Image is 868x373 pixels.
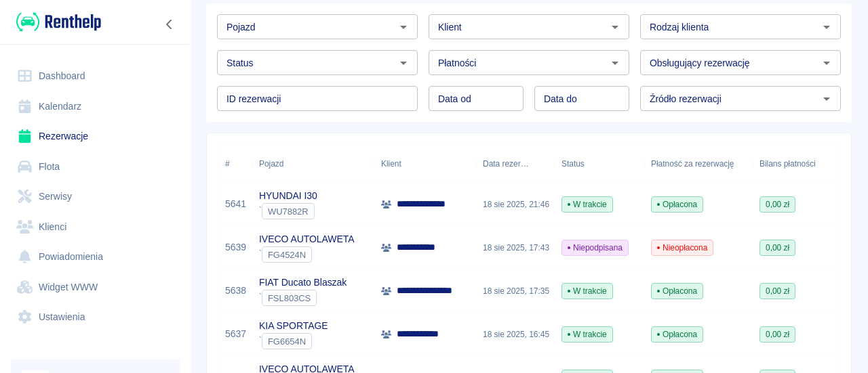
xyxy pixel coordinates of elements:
[259,276,347,290] p: FIAT Ducato Blaszak
[225,145,230,183] div: #
[11,181,180,212] a: Serwisy
[562,328,612,341] span: W trakcie
[652,285,703,297] span: Opłacona
[759,145,816,183] div: Bilans płatności
[262,250,311,260] span: FG4524N
[11,152,180,182] a: Flota
[259,189,317,203] p: HYUNDAI I30
[225,327,246,341] a: 5637
[11,302,180,332] a: Ustawienia
[225,240,246,255] a: 5639
[760,242,795,254] span: 0,00 zł
[259,246,355,263] div: `
[262,336,311,347] span: FG6654N
[562,285,612,297] span: W trakcie
[817,53,836,72] button: Otwórz
[11,272,180,303] a: Widget WWW
[562,242,628,254] span: Niepodpisana
[16,11,101,33] img: Renthelp logo
[651,145,734,183] div: Płatność za rezerwację
[262,293,316,303] span: FSL803CS
[159,16,180,33] button: Zwiń nawigację
[11,212,180,242] a: Klienci
[652,242,713,254] span: Nieopłacona
[644,145,753,183] div: Płatność za rezerwację
[259,232,355,246] p: IVECO AUTOLAWETA
[476,269,555,313] div: 18 sie 2025, 17:35
[476,183,555,226] div: 18 sie 2025, 21:46
[476,145,555,183] div: Data rezerwacji
[760,285,795,297] span: 0,00 zł
[760,198,795,211] span: 0,00 zł
[259,145,283,183] div: Pojazd
[11,61,180,91] a: Dashboard
[606,18,625,37] button: Otwórz
[652,328,703,341] span: Opłacona
[817,89,836,108] button: Otwórz
[760,328,795,341] span: 0,00 zł
[394,53,413,72] button: Otwórz
[652,198,703,211] span: Opłacona
[476,226,555,269] div: 18 sie 2025, 17:43
[561,145,585,183] div: Status
[259,333,328,349] div: `
[483,145,529,183] div: Data rezerwacji
[529,154,548,173] button: Sort
[817,18,836,37] button: Otwórz
[606,53,625,72] button: Otwórz
[262,206,314,217] span: WU7882R
[11,242,180,272] a: Powiadomienia
[252,145,374,183] div: Pojazd
[225,197,246,211] a: 5641
[374,145,476,183] div: Klient
[11,121,180,152] a: Rezerwacje
[259,290,347,306] div: `
[11,11,101,33] a: Renthelp logo
[753,145,842,183] div: Bilans płatności
[429,86,524,111] input: DD.MM.YYYY
[555,145,644,183] div: Status
[476,313,555,356] div: 18 sie 2025, 16:45
[225,284,246,298] a: 5638
[394,18,413,37] button: Otwórz
[11,91,180,122] a: Kalendarz
[562,198,612,211] span: W trakcie
[381,145,401,183] div: Klient
[534,86,629,111] input: DD.MM.YYYY
[259,203,317,219] div: `
[259,319,328,333] p: KIA SPORTAGE
[218,145,252,183] div: #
